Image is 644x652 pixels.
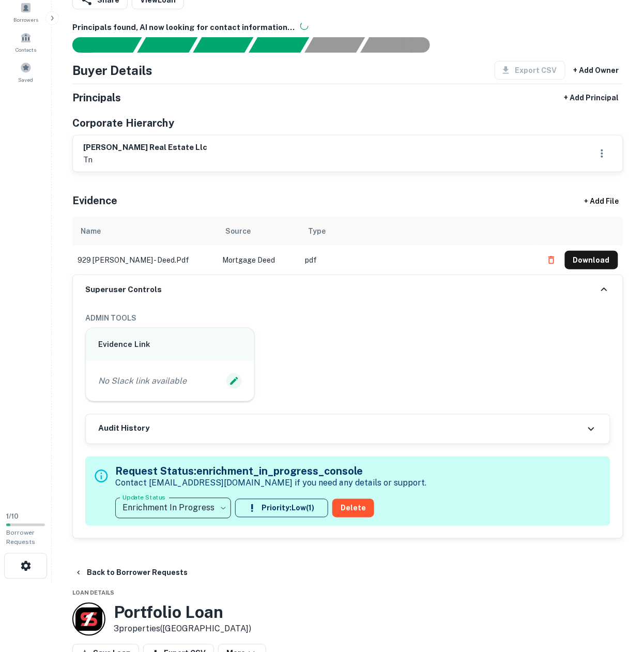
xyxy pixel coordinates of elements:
p: tn [83,154,207,166]
span: Contacts [16,46,36,54]
button: Download [565,251,618,269]
div: Type [308,225,326,237]
h6: Principals found, AI now looking for contact information... [72,22,623,34]
button: Edit Slack Link [226,373,242,389]
a: Contacts [3,28,49,56]
p: 3 properties ([GEOGRAPHIC_DATA]) [114,623,251,635]
button: Priority:Low(1) [235,499,328,518]
h6: Audit History [98,423,149,435]
th: Type [300,217,537,246]
div: Your request is received and processing... [137,37,197,53]
span: 1 / 10 [6,513,19,521]
span: Saved [19,75,34,84]
div: Enrichment In Progress [115,494,231,523]
td: Mortgage Deed [217,246,300,275]
div: + Add File [565,192,638,210]
h5: Corporate Hierarchy [72,115,174,131]
h6: ADMIN TOOLS [85,312,610,324]
span: Loan Details [72,590,114,596]
div: AI fulfillment process complete. [361,37,442,53]
button: Delete file [542,252,561,268]
div: scrollable content [72,217,623,275]
iframe: Chat Widget [592,569,644,619]
td: 929 [PERSON_NAME] - deed.pdf [72,246,217,275]
div: Principals found, still searching for contact information. This may take time... [304,37,365,53]
h6: Evidence Link [98,339,242,351]
div: Principals found, AI now looking for contact information... [249,37,309,53]
h5: Evidence [72,193,117,208]
a: Saved [3,58,49,86]
p: Contact [EMAIL_ADDRESS][DOMAIN_NAME] if you need any details or support. [115,477,426,490]
button: + Add Principal [560,88,623,107]
h4: Buyer Details [72,61,152,80]
div: Sending borrower request to AI... [60,37,137,53]
th: Source [217,217,300,246]
p: No Slack link available [98,375,187,387]
div: Source [225,225,251,237]
div: Documents found, AI parsing details... [193,37,253,53]
span: Borrower Requests [6,529,35,546]
td: pdf [300,246,537,275]
label: Update Status [122,493,165,502]
h6: [PERSON_NAME] real estate llc [83,142,207,154]
h6: Superuser Controls [85,284,162,296]
button: + Add Owner [570,61,623,80]
button: Back to Borrower Requests [70,564,192,582]
th: Name [72,217,217,246]
div: Name [81,225,101,237]
button: Delete [332,499,374,518]
span: Borrowers [13,16,38,24]
h3: Portfolio Loan [114,603,251,623]
h5: Principals [72,90,121,105]
h5: Request Status: enrichment_in_progress_console [115,464,426,479]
